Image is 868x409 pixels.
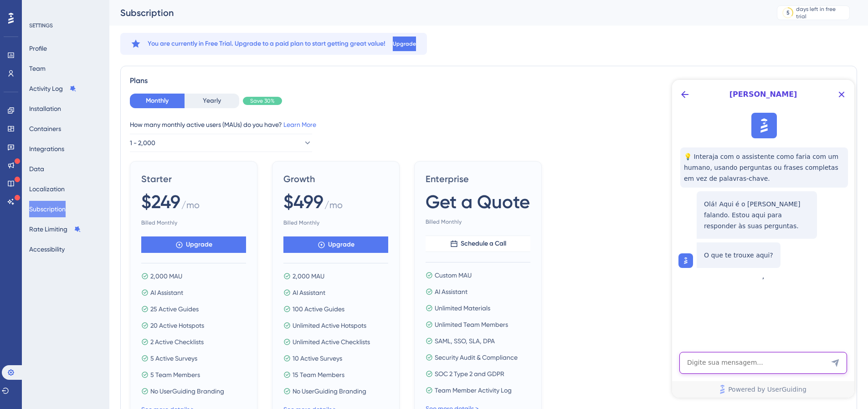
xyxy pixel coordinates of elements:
[250,97,275,105] span: Save 30%
[130,119,847,130] div: How many monthly active users (MAUs) do you have?
[150,369,200,380] span: 5 Team Members
[435,336,495,346] span: SAML, SSO, SLA, DPA
[435,270,472,281] span: Custom MAU
[150,336,204,347] span: 2 Active Checklists
[141,219,246,226] span: Billed Monthly
[186,239,212,250] span: Upgrade
[141,173,246,185] span: Starter
[426,218,530,225] span: Billed Monthly
[293,369,344,380] span: 15 Team Members
[150,386,224,397] span: No UserGuiding Branding
[293,287,325,298] span: AI Assistant
[185,94,239,108] button: Yearly
[293,386,366,397] span: No UserGuiding Branding
[283,219,388,226] span: Billed Monthly
[435,303,490,314] span: Unlimited Materials
[293,271,324,282] span: 2,000 MAU
[283,189,324,215] span: $499
[150,320,204,331] span: 20 Active Hotspots
[435,385,512,396] span: Team Member Activity Log
[181,199,200,215] span: / mo
[141,189,180,215] span: $249
[435,368,504,379] span: SOC 2 Type 2 and GDPR
[141,236,246,253] button: Upgrade
[293,304,344,315] span: 100 Active Guides
[283,236,388,253] button: Upgrade
[435,319,508,330] span: Unlimited Team Members
[148,38,385,49] span: You are currently in Free Trial. Upgrade to a paid plan to start getting great value!
[426,173,530,185] span: Enterprise
[393,40,416,47] span: Upgrade
[130,94,185,108] button: Monthly
[796,5,847,20] div: days left in free trial
[293,353,342,364] span: 10 Active Surveys
[150,353,197,364] span: 5 Active Surveys
[130,137,155,148] span: 1 - 2,000
[672,80,854,398] iframe: UserGuiding AI Assistant
[786,9,790,16] div: 5
[393,37,416,51] button: Upgrade
[150,287,183,298] span: AI Assistant
[324,199,343,215] span: / mo
[328,239,354,250] span: Upgrade
[120,6,754,19] div: Subscription
[435,286,467,297] span: AI Assistant
[150,304,199,315] span: 25 Active Guides
[283,121,316,128] a: Learn More
[130,134,312,152] button: 1 - 2,000
[426,189,530,215] span: Get a Quote
[293,336,370,347] span: Unlimited Active Checklists
[461,238,506,249] span: Schedule a Call
[150,271,182,282] span: 2,000 MAU
[293,320,366,331] span: Unlimited Active Hotspots
[130,75,847,86] div: Plans
[283,173,388,185] span: Growth
[435,352,518,363] span: Security Audit & Compliance
[426,236,530,252] button: Schedule a Call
